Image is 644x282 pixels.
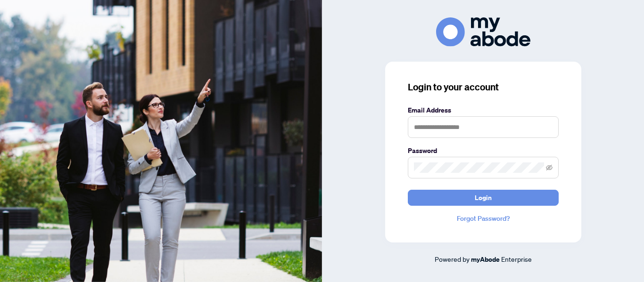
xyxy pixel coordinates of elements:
h3: Login to your account [408,81,559,94]
a: Forgot Password? [408,213,559,224]
label: Email Address [408,105,559,115]
span: Login [475,190,492,205]
span: eye-invisible [546,164,553,171]
a: myAbode [471,254,500,265]
label: Password [408,145,559,156]
span: Enterprise [501,255,532,263]
img: ma-logo [436,17,530,46]
button: Login [408,190,559,206]
span: Powered by [435,255,470,263]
